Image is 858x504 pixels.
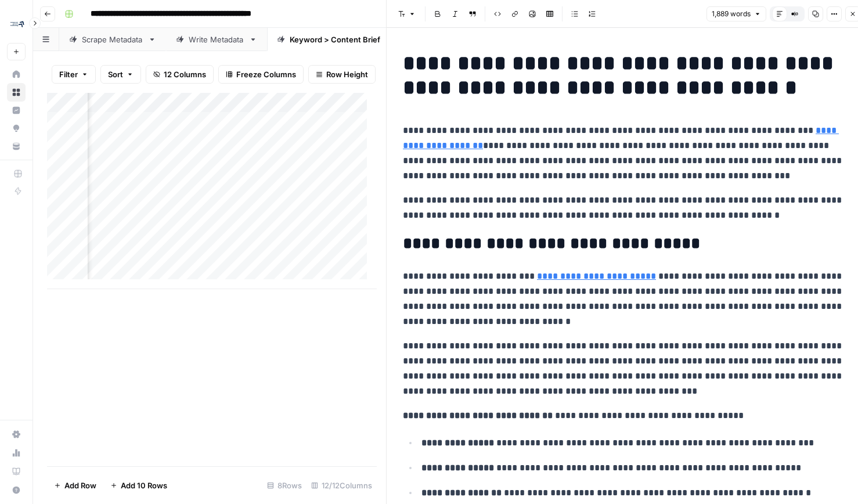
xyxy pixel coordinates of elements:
a: Learning Hub [7,462,26,481]
button: Row Height [308,65,376,84]
button: Add Row [47,476,103,495]
div: 12/12 Columns [307,476,377,495]
a: Opportunities [7,119,26,138]
a: Home [7,65,26,84]
a: Keyword > Content Brief [267,28,403,51]
span: Add Row [64,480,96,491]
div: Keyword > Content Brief [290,34,380,45]
button: 1,889 words [706,6,766,21]
a: Scrape Metadata [59,28,166,51]
span: 1,889 words [712,9,751,19]
div: Write Metadata [189,34,244,45]
span: Row Height [326,69,368,80]
span: Filter [59,69,78,80]
a: Usage [7,444,26,462]
a: Your Data [7,137,26,156]
a: Write Metadata [166,28,267,51]
a: Insights [7,101,26,120]
button: 12 Columns [146,65,214,84]
button: Sort [100,65,141,84]
button: Help + Support [7,481,26,499]
span: Sort [108,69,123,80]
button: Workspace: Compound Growth [7,9,26,38]
button: Filter [52,65,96,84]
img: Compound Growth Logo [7,13,28,34]
button: Add 10 Rows [103,476,174,495]
span: 12 Columns [164,69,206,80]
button: Freeze Columns [218,65,304,84]
a: Browse [7,83,26,102]
span: Freeze Columns [236,69,296,80]
div: 8 Rows [262,476,307,495]
a: Settings [7,425,26,444]
span: Add 10 Rows [121,480,167,491]
div: Scrape Metadata [82,34,143,45]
